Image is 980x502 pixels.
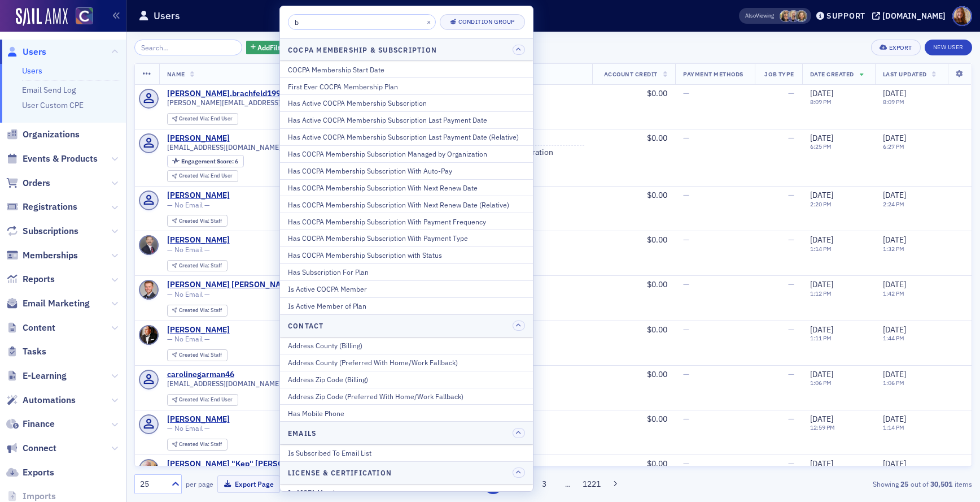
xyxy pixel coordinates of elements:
[889,45,912,51] div: Export
[6,128,80,141] a: Organizations
[6,297,90,310] a: Email Marketing
[167,191,230,201] div: [PERSON_NAME]
[167,280,294,290] a: [PERSON_NAME] [PERSON_NAME]
[440,14,525,30] button: Condition Group
[810,200,832,208] time: 2:20 PM
[883,458,906,469] span: [DATE]
[647,369,667,379] span: $0.00
[560,479,576,489] span: …
[826,11,865,21] div: Support
[6,177,50,189] a: Orders
[810,289,832,297] time: 1:12 PM
[280,196,533,213] button: Has COCPA Membership Subscription With Next Renew Date (Relative)
[288,357,525,367] div: Address County (Preferred With Home/Work Fallback)
[179,217,211,224] span: Created Via :
[280,145,533,162] button: Has COCPA Membership Subscription Managed by Organization
[883,235,906,245] span: [DATE]
[179,115,211,122] span: Created Via :
[288,45,437,55] h4: COCPA Membership & Subscription
[23,177,50,189] span: Orders
[810,98,832,106] time: 8:09 PM
[167,235,230,245] a: [PERSON_NAME]
[883,245,904,253] time: 1:32 PM
[810,379,832,387] time: 1:06 PM
[810,190,833,200] span: [DATE]
[883,98,904,106] time: 8:09 PM
[76,7,93,25] img: SailAMX
[6,370,67,382] a: E-Learning
[810,133,833,143] span: [DATE]
[701,479,972,489] div: Showing out of items
[23,153,98,165] span: Events & Products
[288,64,525,75] div: COCPA Membership Start Date
[683,88,689,98] span: —
[179,218,222,224] div: Staff
[883,414,906,424] span: [DATE]
[280,484,533,501] button: Is AICPA Member
[167,305,228,317] div: Created Via: Staff
[231,237,370,244] div: USR-14069639
[788,458,794,469] span: —
[683,235,689,245] span: —
[899,479,911,489] strong: 25
[167,70,185,78] span: Name
[683,414,689,424] span: —
[925,40,972,55] a: New User
[788,324,794,335] span: —
[745,12,756,19] div: Also
[217,475,280,493] button: Export Page
[179,116,233,122] div: End User
[810,142,832,150] time: 6:25 PM
[883,334,904,342] time: 1:44 PM
[167,133,230,144] div: [PERSON_NAME]
[788,10,799,22] span: Alicia Gelinas
[280,128,533,145] button: Has Active COCPA Membership Subscription Last Payment Date (Relative)
[23,128,80,141] span: Organizations
[167,379,281,388] span: [EMAIL_ADDRESS][DOMAIN_NAME]
[246,41,292,55] button: AddFilter
[167,113,238,125] div: Created Via: End User
[22,85,76,95] a: Email Send Log
[788,88,794,98] span: —
[179,440,211,448] span: Created Via :
[810,88,833,98] span: [DATE]
[288,408,525,418] div: Has Mobile Phone
[179,306,211,314] span: Created Via :
[167,439,228,451] div: Created Via: Staff
[23,345,46,358] span: Tasks
[167,370,234,380] a: carolinegarman46
[788,414,794,424] span: —
[167,414,230,425] div: [PERSON_NAME]
[280,404,533,421] button: Has Mobile Phone
[788,235,794,245] span: —
[16,8,68,26] a: SailAMX
[186,479,213,489] label: per page
[6,418,55,430] a: Finance
[683,369,689,379] span: —
[6,225,78,237] a: Subscriptions
[647,190,667,200] span: $0.00
[288,487,525,497] div: Is AICPA Member
[23,273,55,285] span: Reports
[872,12,950,20] button: [DOMAIN_NAME]
[280,179,533,196] button: Has COCPA Membership Subscription With Next Renew Date
[179,351,211,358] span: Created Via :
[288,428,316,438] h4: Emails
[23,418,55,430] span: Finance
[683,70,743,78] span: Payment Methods
[6,394,76,406] a: Automations
[288,448,525,458] div: Is Subscribed To Email List
[288,468,392,478] h4: License & Certification
[6,322,55,334] a: Content
[810,245,832,253] time: 1:14 PM
[179,263,222,269] div: Staff
[23,225,78,237] span: Subscriptions
[288,132,525,142] div: Has Active COCPA Membership Subscription Last Payment Date (Relative)
[810,324,833,335] span: [DATE]
[231,327,370,334] div: USR-14069637
[883,324,906,335] span: [DATE]
[167,215,228,227] div: Created Via: Staff
[788,133,794,143] span: —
